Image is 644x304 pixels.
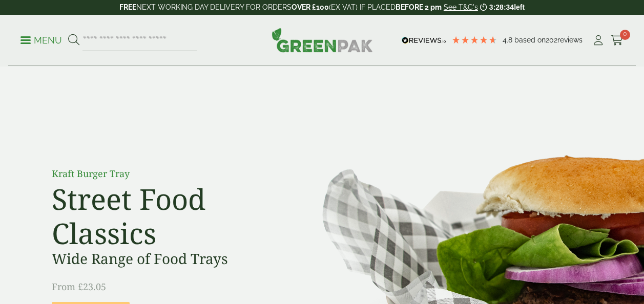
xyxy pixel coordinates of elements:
[514,36,546,44] span: Based on
[546,36,557,44] span: 202
[272,28,373,52] img: GreenPak Supplies
[444,3,478,11] a: See T&C's
[52,280,106,293] span: From £23.05
[396,3,442,11] strong: BEFORE 2 pm
[592,35,605,46] i: My Account
[402,37,446,44] img: REVIEWS.io
[52,250,282,268] h3: Wide Range of Food Trays
[557,36,583,44] span: reviews
[451,35,497,45] div: 4.79 Stars
[620,30,630,40] span: 0
[52,167,282,181] p: Kraft Burger Tray
[611,35,624,46] i: Cart
[514,3,525,11] span: left
[611,33,624,48] a: 0
[20,34,62,45] a: Menu
[52,182,282,250] h2: Street Food Classics
[20,34,62,47] p: Menu
[119,3,136,11] strong: FREE
[292,3,329,11] strong: OVER £100
[503,36,514,44] span: 4.8
[489,3,514,11] span: 3:28:34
